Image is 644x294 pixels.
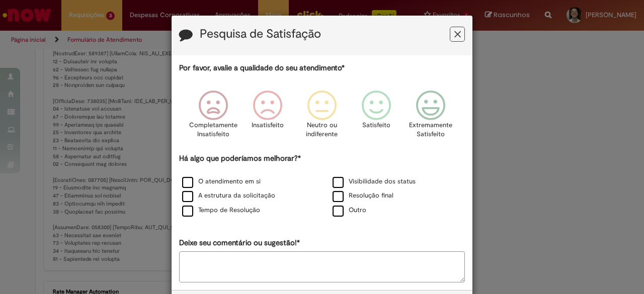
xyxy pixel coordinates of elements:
p: Extremamente Satisfeito [409,121,452,139]
p: Neutro ou indiferente [304,121,340,139]
div: Extremamente Satisfeito [405,83,456,152]
div: Neutro ou indiferente [296,83,348,152]
div: Satisfeito [351,83,402,152]
label: Outro [333,206,366,215]
label: O atendimento em si [182,177,261,186]
div: Completamente Insatisfeito [187,83,238,152]
label: Tempo de Resolução [182,206,260,215]
label: Por favor, avalie a qualidade do seu atendimento* [179,63,345,73]
label: Deixe seu comentário ou sugestão!* [179,238,300,248]
p: Satisfeito [362,121,390,130]
p: Completamente Insatisfeito [189,121,237,139]
label: Resolução final [333,191,393,201]
p: Insatisfeito [252,121,284,130]
div: Há algo que poderíamos melhorar?* [179,153,465,218]
label: Visibilidade dos status [333,177,416,186]
div: Insatisfeito [242,83,293,152]
label: A estrutura da solicitação [182,191,275,201]
label: Pesquisa de Satisfação [200,28,321,41]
